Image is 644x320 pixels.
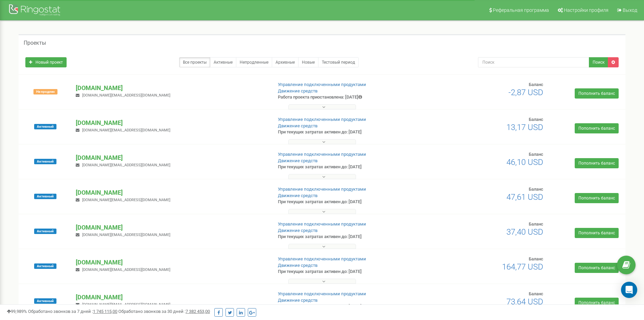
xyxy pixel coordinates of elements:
span: 73,64 USD [506,297,543,306]
span: [DOMAIN_NAME][EMAIL_ADDRESS][DOMAIN_NAME] [82,233,170,237]
a: Движение средств [278,123,317,128]
u: 7 382 453,00 [186,309,210,314]
p: [DOMAIN_NAME] [76,153,267,162]
a: Управление подключенными продуктами [278,256,366,261]
span: [DOMAIN_NAME][EMAIL_ADDRESS][DOMAIN_NAME] [82,93,170,98]
a: Пополнить баланс [575,88,619,99]
a: Управление подключенными продуктами [278,152,366,157]
span: Обработано звонков за 30 дней : [118,309,210,314]
span: 13,17 USD [506,123,543,132]
a: Движение средств [278,193,317,198]
a: Движение средств [278,263,317,268]
span: Баланс [529,152,543,157]
span: [DOMAIN_NAME][EMAIL_ADDRESS][DOMAIN_NAME] [82,302,170,307]
p: При текущих затратах активен до: [DATE] [278,234,419,240]
a: Управление подключенными продуктами [278,117,366,122]
span: [DOMAIN_NAME][EMAIL_ADDRESS][DOMAIN_NAME] [82,268,170,272]
p: При текущих затратах активен до: [DATE] [278,164,419,170]
span: Выход [623,7,637,13]
span: Активный [34,194,56,199]
a: Новые [298,57,318,67]
a: Пополнить баланс [575,193,619,203]
span: Баланс [529,256,543,261]
u: 1 745 115,00 [93,309,117,314]
a: Движение средств [278,158,317,163]
a: Новый проект [25,57,67,67]
span: [DOMAIN_NAME][EMAIL_ADDRESS][DOMAIN_NAME] [82,198,170,202]
span: [DOMAIN_NAME][EMAIL_ADDRESS][DOMAIN_NAME] [82,128,170,132]
a: Управление подключенными продуктами [278,221,366,227]
a: Пополнить баланс [575,158,619,168]
p: [DOMAIN_NAME] [76,188,267,197]
span: 37,40 USD [506,227,543,237]
a: Пополнить баланс [575,123,619,133]
a: Управление подключенными продуктами [278,82,366,87]
span: Обработано звонков за 7 дней : [28,309,117,314]
span: Настройки профиля [564,7,609,13]
a: Все проекты [179,57,210,67]
p: При текущих затратах активен до: [DATE] [278,303,419,310]
a: Пополнить баланс [575,263,619,273]
span: 47,61 USD [506,192,543,202]
a: Непродленные [236,57,272,67]
p: [DOMAIN_NAME] [76,119,267,127]
p: При текущих затратах активен до: [DATE] [278,269,419,275]
h5: Проекты [24,40,46,46]
a: Архивные [272,57,299,67]
div: Open Intercom Messenger [621,282,637,298]
button: Поиск [589,57,608,67]
a: Движение средств [278,298,317,303]
span: Баланс [529,291,543,296]
span: 99,989% [7,309,27,314]
span: Баланс [529,117,543,122]
p: При текущих затратах активен до: [DATE] [278,199,419,205]
a: Активные [210,57,236,67]
span: [DOMAIN_NAME][EMAIL_ADDRESS][DOMAIN_NAME] [82,163,170,167]
span: Активный [34,229,56,234]
span: 46,10 USD [506,157,543,167]
p: При текущих затратах активен до: [DATE] [278,129,419,135]
a: Движение средств [278,88,317,93]
span: Баланс [529,187,543,192]
input: Поиск [478,57,589,67]
span: Активный [34,159,56,164]
a: Управление подключенными продуктами [278,187,366,192]
span: Не продлен [33,89,57,94]
span: Баланс [529,221,543,227]
a: Пополнить баланс [575,298,619,308]
p: Работа проекта приостановлена: [DATE] [278,94,419,101]
span: Активный [34,298,56,304]
p: [DOMAIN_NAME] [76,84,267,92]
span: 164,77 USD [502,262,543,272]
p: [DOMAIN_NAME] [76,258,267,267]
span: Реферальная программа [493,7,549,13]
span: Активный [34,263,56,269]
a: Движение средств [278,228,317,233]
a: Управление подключенными продуктами [278,291,366,296]
a: Тестовый период [318,57,359,67]
a: Пополнить баланс [575,228,619,238]
span: Активный [34,124,56,129]
span: Баланс [529,82,543,87]
span: -2,87 USD [508,88,543,97]
p: [DOMAIN_NAME] [76,293,267,302]
p: [DOMAIN_NAME] [76,223,267,232]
